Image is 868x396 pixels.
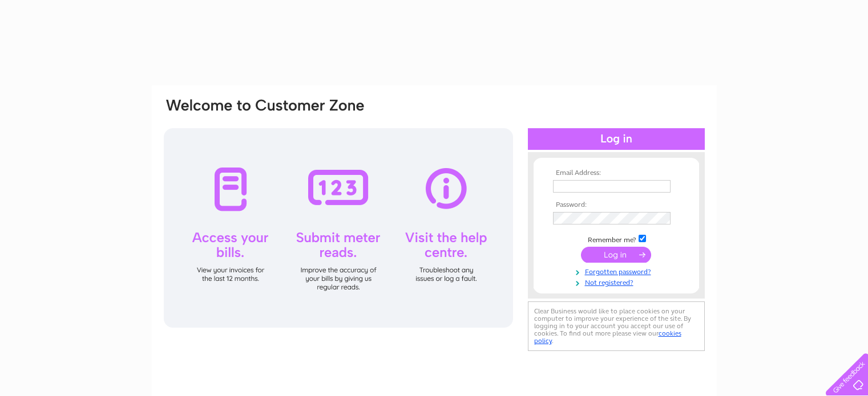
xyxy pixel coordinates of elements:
input: Submit [581,247,651,263]
a: Forgotten password? [553,266,683,276]
a: cookies policy [534,329,681,345]
th: Email Address: [550,169,683,177]
td: Remember me? [550,233,683,244]
a: Not registered? [553,276,683,287]
th: Password: [550,201,683,209]
div: Clear Business would like to place cookies on your computer to improve your experience of the sit... [528,301,705,351]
